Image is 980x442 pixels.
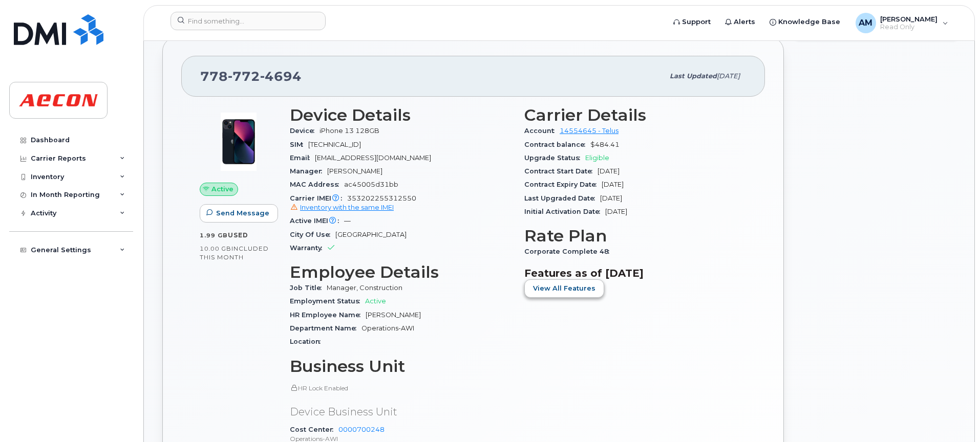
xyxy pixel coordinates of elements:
[585,154,609,162] span: Eligible
[200,232,228,239] span: 1.99 GB
[682,17,711,27] span: Support
[848,13,955,33] div: Anusan Mohanathas
[290,127,319,135] span: Device
[600,194,622,202] span: [DATE]
[319,127,379,135] span: iPhone 13 128GB
[666,12,718,32] a: Support
[228,69,260,84] span: 772
[208,111,269,172] img: image20231002-3703462-1ig824h.jpeg
[290,244,327,252] span: Warranty
[290,154,315,162] span: Email
[290,204,394,211] a: Inventory with the same IMEI
[327,167,382,175] span: [PERSON_NAME]
[171,12,326,30] input: Find something...
[590,141,620,148] span: $484.41
[524,267,747,279] h3: Features as of [DATE]
[361,324,414,332] span: Operations-AWI
[718,12,762,32] a: Alerts
[260,69,302,84] span: 4694
[290,384,512,392] p: HR Lock Enabled
[344,181,398,188] span: ac45005d31bb
[200,245,231,252] span: 10.00 GB
[880,15,938,23] span: [PERSON_NAME]
[211,184,233,194] span: Active
[335,231,407,238] span: [GEOGRAPHIC_DATA]
[598,167,620,175] span: [DATE]
[859,17,872,29] span: AM
[762,12,847,32] a: Knowledge Base
[290,297,365,305] span: Employment Status
[290,284,327,292] span: Job Title
[290,194,512,213] span: 353202255312550
[290,231,335,238] span: City Of Use
[290,263,512,281] h3: Employee Details
[290,405,512,419] p: Device Business Unit
[605,208,627,215] span: [DATE]
[290,194,347,202] span: Carrier IMEI
[290,141,308,148] span: SIM
[290,167,327,175] span: Manager
[344,217,351,225] span: —
[365,297,386,305] span: Active
[315,154,431,162] span: [EMAIL_ADDRESS][DOMAIN_NAME]
[308,141,361,148] span: [TECHNICAL_ID]
[524,127,560,135] span: Account
[524,167,598,175] span: Contract Start Date
[290,426,338,433] span: Cost Center
[778,17,840,27] span: Knowledge Base
[602,181,624,188] span: [DATE]
[338,426,385,433] a: 0000700248
[880,23,938,31] span: Read Only
[524,181,602,188] span: Contract Expiry Date
[290,338,326,345] span: Location
[524,106,747,124] h3: Carrier Details
[327,284,402,292] span: Manager, Construction
[734,17,755,27] span: Alerts
[670,72,717,80] span: Last updated
[290,357,512,375] h3: Business Unit
[524,141,590,148] span: Contract balance
[290,311,366,319] span: HR Employee Name
[524,194,600,202] span: Last Upgraded Date
[200,69,302,84] span: 778
[290,181,344,188] span: MAC Address
[200,245,269,261] span: included this month
[524,227,747,245] h3: Rate Plan
[717,72,740,80] span: [DATE]
[533,283,595,293] span: View All Features
[524,208,605,215] span: Initial Activation Date
[290,324,361,332] span: Department Name
[524,154,585,162] span: Upgrade Status
[524,279,604,298] button: View All Features
[290,217,344,225] span: Active IMEI
[216,208,269,218] span: Send Message
[300,204,394,211] span: Inventory with the same IMEI
[560,127,619,135] a: 14554645 - Telus
[524,248,614,255] span: Corporate Complete 48
[228,231,248,239] span: used
[290,106,512,124] h3: Device Details
[366,311,421,319] span: [PERSON_NAME]
[200,204,278,223] button: Send Message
